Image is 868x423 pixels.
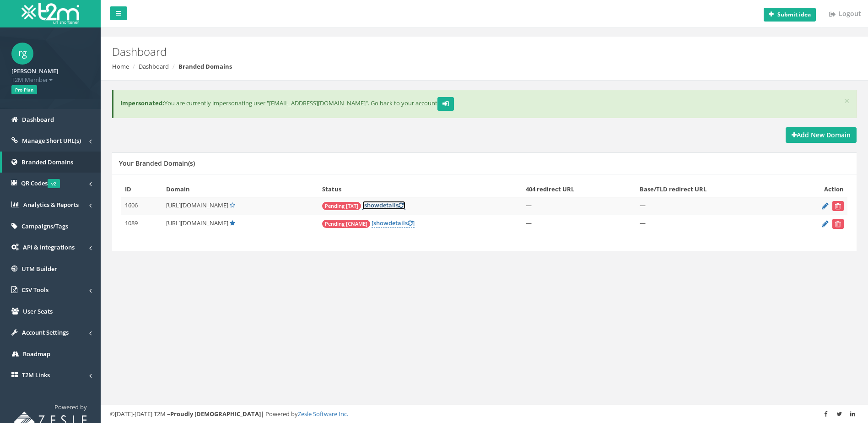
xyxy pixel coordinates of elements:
a: [showdetails] [362,201,405,210]
strong: Add New Domain [792,130,851,139]
th: 404 redirect URL [522,181,636,197]
span: QR Codes [21,179,60,187]
a: Dashboard [139,62,169,70]
span: rg [11,43,33,65]
span: API & Integrations [23,243,75,251]
span: Account Settings [22,328,69,336]
span: Pro Plan [11,85,37,94]
b: Impersonated: [120,99,164,107]
td: — [636,197,787,215]
td: — [522,215,636,233]
strong: Proudly [DEMOGRAPHIC_DATA] [170,410,261,418]
span: Pending [CNAME] [322,220,370,228]
button: × [844,96,850,106]
h5: Your Branded Domain(s) [119,160,195,167]
span: Branded Domains [22,158,73,166]
th: Status [318,181,522,197]
span: Pending [TXT] [322,202,361,210]
span: Campaigns/Tags [22,222,68,230]
a: Home [112,62,129,70]
span: show [373,219,388,227]
a: Zesle Software Inc. [298,410,348,418]
a: Add New Domain [786,127,857,143]
span: Roadmap [23,350,50,358]
h2: Dashboard [112,46,730,58]
th: Action [787,181,847,197]
span: T2M Links [22,371,50,379]
a: Default [230,219,235,227]
span: [URL][DOMAIN_NAME] [166,201,228,209]
img: T2M [22,3,79,24]
b: Submit idea [777,11,811,18]
span: Analytics & Reports [23,201,79,209]
span: CSV Tools [22,286,49,294]
a: [PERSON_NAME] T2M Member [11,65,89,84]
button: Submit idea [764,8,816,22]
div: You are currently impersonating user "[EMAIL_ADDRESS][DOMAIN_NAME]". Go back to your account [112,90,857,118]
span: UTM Builder [22,265,57,273]
span: show [364,201,379,209]
span: [URL][DOMAIN_NAME] [166,219,228,227]
th: ID [121,181,162,197]
span: T2M Member [11,76,89,84]
span: Dashboard [22,115,54,124]
a: [showdetails] [372,219,415,228]
a: Set Default [230,201,235,209]
td: — [522,197,636,215]
th: Base/TLD redirect URL [636,181,787,197]
th: Domain [162,181,318,197]
td: 1089 [121,215,162,233]
span: Powered by [54,403,87,411]
span: v2 [48,179,60,188]
span: Manage Short URL(s) [22,136,81,145]
span: User Seats [23,307,53,315]
strong: Branded Domains [178,62,232,70]
td: — [636,215,787,233]
td: 1606 [121,197,162,215]
div: ©[DATE]-[DATE] T2M – | Powered by [110,410,859,418]
strong: [PERSON_NAME] [11,67,58,75]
